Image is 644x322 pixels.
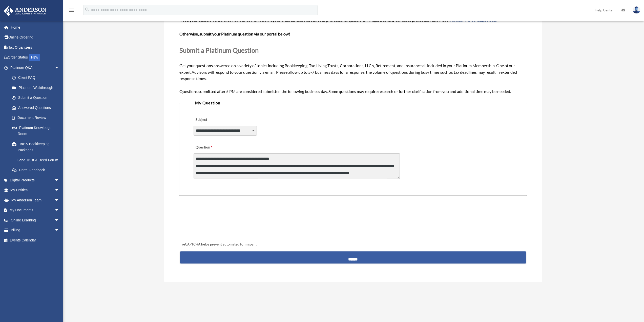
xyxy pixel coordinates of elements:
span: arrow_drop_down [54,205,65,216]
iframe: reCAPTCHA [180,211,257,231]
a: Billingarrow_drop_down [4,225,67,235]
label: Question [194,144,233,151]
div: NEW [29,54,40,61]
a: Land Trust & Deed Forum [7,155,67,165]
img: User Pic [633,6,640,14]
span: Submit a Platinum Question [179,46,259,54]
i: menu [68,7,74,13]
a: Submit a Question [7,93,65,103]
a: Document Review [7,113,67,123]
label: Subject [194,116,242,123]
a: menu [68,9,74,13]
a: Platinum Knowledge Room [7,123,67,139]
span: arrow_drop_down [54,63,65,73]
a: Portal Feedback [7,165,67,175]
a: Home [4,22,67,32]
a: Order StatusNEW [4,52,67,63]
span: arrow_drop_down [54,175,65,185]
a: Answered Questions [7,103,67,113]
a: My Entitiesarrow_drop_down [4,185,67,195]
legend: My Question [193,99,513,106]
a: My Documentsarrow_drop_down [4,205,67,215]
a: Digital Productsarrow_drop_down [4,175,67,185]
div: reCAPTCHA helps prevent automated form spam. [180,241,526,248]
a: My Anderson Teamarrow_drop_down [4,195,67,205]
a: Online Ordering [4,32,67,43]
b: Otherwise, submit your Platinum question via our portal below! [179,31,290,36]
a: Events Calendar [4,235,67,245]
a: Client FAQ [7,73,67,83]
span: arrow_drop_down [54,185,65,196]
span: arrow_drop_down [54,225,65,236]
span: arrow_drop_down [54,195,65,205]
img: Anderson Advisors Platinum Portal [2,6,48,16]
a: Platinum Q&Aarrow_drop_down [4,63,67,73]
a: Tax & Bookkeeping Packages [7,139,67,155]
a: Tax Organizers [4,42,67,52]
a: Platinum Walkthrough [7,83,67,93]
span: arrow_drop_down [54,215,65,225]
a: Online Learningarrow_drop_down [4,215,67,225]
span: Get your questions answered on a variety of topics including Bookkeeping, Tax, Living Trusts, Cor... [179,17,526,94]
i: search [85,7,90,12]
